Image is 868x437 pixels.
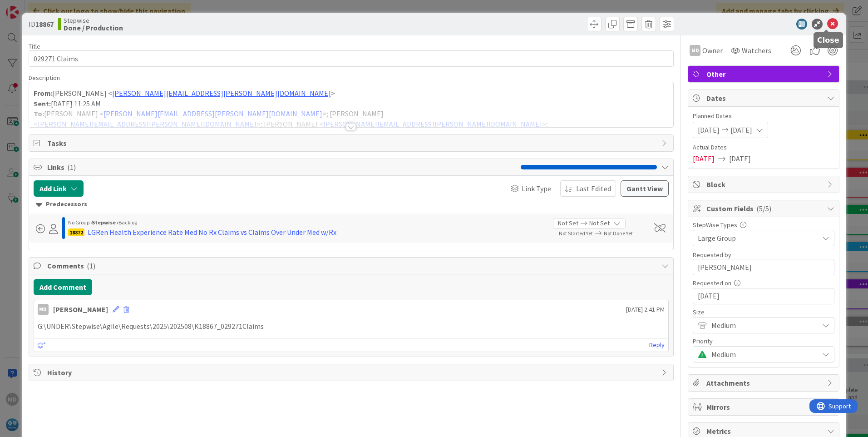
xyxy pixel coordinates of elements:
span: Medium [711,348,814,361]
span: Watchers [742,45,771,56]
span: Actual Dates [693,143,834,152]
div: Priority [693,338,834,344]
span: ( 5/5 ) [756,204,771,213]
p: [DATE] 11:25 AM [34,99,669,109]
span: No Group › [68,219,92,226]
div: Size [693,309,834,315]
span: Comments [47,260,657,271]
span: [DATE] [698,124,720,135]
div: Predecessors [36,199,666,209]
a: Reply [649,339,665,351]
span: Attachments [706,377,823,388]
span: Last Edited [576,183,611,194]
span: [DATE] [730,124,752,135]
span: ( 1 ) [67,163,76,172]
span: Owner [702,45,723,56]
b: 18867 [35,20,54,29]
p: G:\UNDER\Stepwise\Agile\Requests\2025\202508\K18867_029271Claims [38,321,665,332]
button: Add Comment [34,279,92,295]
span: Tasks [47,138,657,149]
span: Not Set [558,218,578,228]
span: Metrics [706,426,823,437]
p: [PERSON_NAME] < > [34,88,669,99]
div: MD [690,45,700,56]
div: MD [38,304,49,315]
span: Block [706,179,823,190]
div: Requested on [693,280,834,286]
span: Large Group [698,232,814,244]
span: Planned Dates [693,111,834,121]
span: Description [29,74,60,82]
span: Mirrors [706,402,823,412]
h5: Close [817,36,839,45]
span: Link Type [522,183,551,194]
span: ID [29,19,54,30]
span: [DATE] [729,153,751,164]
span: Dates [706,93,823,104]
span: Stepwise [64,17,123,24]
strong: Sent: [34,99,51,108]
label: Requested by [693,251,731,259]
span: Not Set [589,218,610,228]
span: Support [19,1,41,12]
span: Medium [711,319,814,332]
span: Other [706,69,823,79]
button: Last Edited [560,180,616,197]
span: Links [47,162,516,173]
strong: From: [34,89,53,98]
b: Stepwise › [92,219,118,226]
span: Custom Fields [706,203,823,214]
div: StepWise Types [693,222,834,228]
span: Not Started Yet [559,230,593,237]
label: Title [29,42,40,50]
button: Add Link [34,180,84,197]
b: Done / Production [64,24,123,31]
input: MM/DD/YYYY [698,288,829,304]
div: 18872 [68,228,84,236]
span: Backlog [118,219,137,226]
span: [DATE] 2:41 PM [626,305,665,314]
input: type card name here... [29,50,674,67]
span: ( 1 ) [87,261,95,270]
div: [PERSON_NAME] [53,304,108,315]
span: [DATE] [693,153,715,164]
a: [PERSON_NAME][EMAIL_ADDRESS][PERSON_NAME][DOMAIN_NAME] [112,89,331,98]
span: History [47,367,657,378]
span: Not Done Yet [604,230,633,237]
button: Gantt View [621,180,669,197]
div: LGRen Health Experience Rate Med No Rx Claims vs Claims Over Under Med w/Rx [88,227,336,238]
